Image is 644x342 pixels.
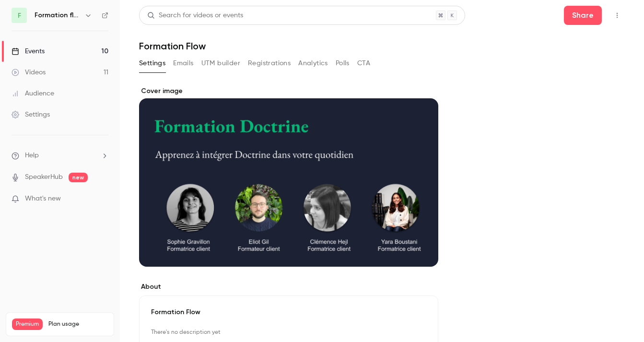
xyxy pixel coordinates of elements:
label: Cover image [139,86,438,96]
button: CTA [357,56,370,71]
li: help-dropdown-opener [12,151,108,161]
button: Analytics [298,56,328,71]
p: Formation Flow [151,307,426,317]
button: Settings [139,56,165,71]
button: Registrations [248,56,291,71]
button: UTM builder [201,56,240,71]
span: Help [25,151,39,161]
iframe: Noticeable Trigger [97,195,108,203]
span: Premium [12,318,43,330]
button: Polls [336,56,350,71]
p: There's no description yet [151,325,426,340]
span: Plan usage [48,320,108,328]
span: new [69,173,88,182]
button: Share [564,6,602,25]
section: Cover image [139,86,438,267]
a: SpeakerHub [25,172,63,182]
label: About [139,282,438,292]
div: Audience [12,89,54,98]
button: Emails [173,56,193,71]
span: F [18,11,21,21]
h6: Formation flow [35,11,81,20]
div: Events [12,47,45,56]
span: What's new [25,194,61,204]
div: Settings [12,110,50,119]
h1: Formation Flow [139,40,625,52]
div: Search for videos or events [147,11,243,21]
div: Videos [12,68,46,77]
